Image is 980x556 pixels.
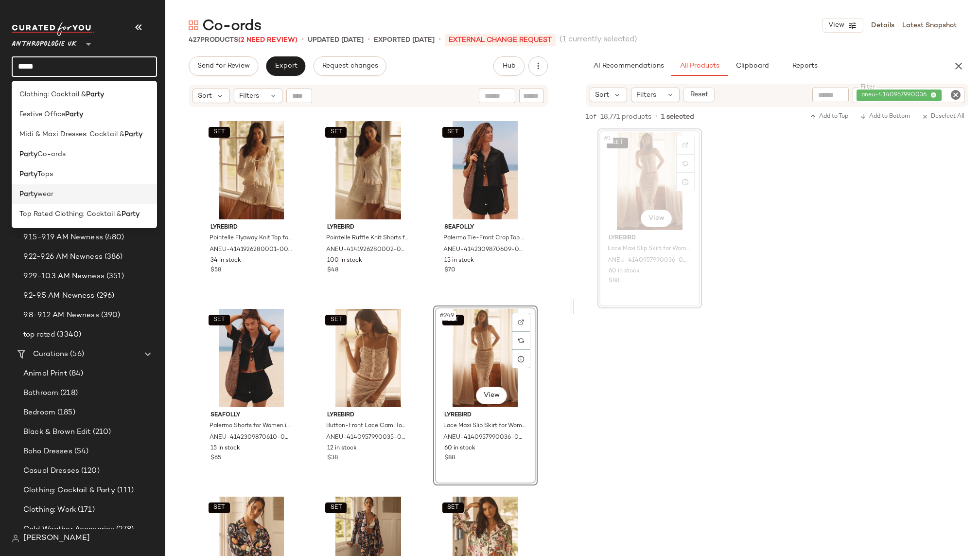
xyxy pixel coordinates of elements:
[209,127,230,138] button: SET
[325,127,347,138] button: SET
[374,35,435,45] p: Exported [DATE]
[23,329,55,341] span: top rated
[210,234,292,243] span: Pointelle Flyaway Knit Top for Women in White, Cotton/Viscose, Size XL by LyreBird at Anthropologie
[483,392,500,399] span: View
[444,256,474,265] span: 15 in stock
[308,35,364,45] p: updated [DATE]
[661,112,694,122] span: 1 selected
[444,266,455,275] span: $70
[950,89,962,101] i: Clear Filter
[327,266,338,275] span: $48
[325,315,347,325] button: SET
[922,113,964,120] span: Deselect All
[600,112,651,122] span: 18,771 products
[367,34,370,46] span: •
[326,433,408,442] span: ANEU-4140957990035-000-011
[19,90,86,100] span: Clothing: Cocktail &
[593,62,664,70] span: AI Recommendations
[19,109,65,120] span: Festive Office
[23,524,114,535] span: Cold Weather Accesories
[518,338,524,343] img: svg%3e
[203,121,300,219] img: 4141926280001_011_b
[37,149,66,160] span: Co-ords
[114,524,134,535] span: (278)
[23,251,103,263] span: 9.22-9.26 AM Newness
[55,329,81,341] span: (3340)
[213,317,225,323] span: SET
[86,90,104,100] b: Party
[822,18,863,33] button: View
[238,36,297,44] span: (2 Need Review)
[23,290,95,302] span: 9.2-9.5 AM Newness
[197,62,250,70] span: Send for Review
[445,34,556,46] p: External Change Request
[19,209,122,219] span: Top Rated Clothing: Cocktail &
[19,189,37,199] b: Party
[447,504,459,511] span: SET
[19,129,124,140] span: Midi & Maxi Dresses: Cocktail &
[791,62,817,70] span: Reports
[198,91,212,101] span: Sort
[608,245,690,253] span: Lace Maxi Slip Skirt for Women in White, Nylon/Spandex, Size XL by LyreBird at Anthropologie
[12,33,77,51] span: Anthropologie UK
[861,91,930,100] span: aneu-4140957990036
[301,34,304,46] span: •
[641,210,672,227] button: View
[319,309,417,407] img: 4140957990035_011_b
[447,129,459,136] span: SET
[327,223,409,232] span: LyreBird
[443,422,525,430] span: Lace Maxi Slip Skirt for Women in White, Nylon/Spandex, Size XL by LyreBird at Anthropologie
[33,349,68,360] span: Curations
[647,215,664,222] span: View
[124,129,142,140] b: Party
[438,311,456,321] span: #249
[326,246,408,254] span: ANEU-4141926280002-000-011
[326,422,408,430] span: Button-Front Lace Cami Top for Women in White, Nylon/Spandex, Size XL by LyreBird at Anthropologie
[689,91,708,99] span: Reset
[682,142,688,148] img: svg%3e
[210,266,221,275] span: $58
[37,169,53,179] span: Tops
[325,502,347,513] button: SET
[319,121,417,219] img: 4141926280002_011_b
[55,407,75,418] span: (185)
[611,140,623,146] span: SET
[122,209,140,219] b: Party
[19,169,37,179] b: Party
[79,466,100,477] span: (120)
[67,368,84,379] span: (84)
[95,290,115,302] span: (296)
[115,485,134,496] span: (111)
[322,62,378,70] span: Request changes
[860,113,910,120] span: Add to Bottom
[12,22,94,36] img: cfy_white_logo.C9jOOHJF.svg
[65,109,83,120] b: Party
[518,319,524,325] img: svg%3e
[608,256,690,265] span: ANEU-4140957990036-000-011
[103,251,123,263] span: (386)
[189,35,297,45] div: Products
[683,88,715,102] button: Reset
[210,444,240,453] span: 15 in stock
[327,454,338,463] span: $38
[326,234,408,243] span: Pointelle Ruffle Knit Shorts for Women in White, Cotton/Rayon, Size Large by LyreBird at Anthropo...
[274,62,297,70] span: Export
[72,446,89,457] span: (54)
[210,246,292,254] span: ANEU-4141926280001-000-011
[327,411,409,420] span: LyreBird
[23,271,105,282] span: 9.29-10.3 AM Newness
[210,422,292,430] span: Palermo Shorts for Women in Black, Linen/Viscose, Size XS by Seafolly at Anthropologie
[23,504,76,516] span: Clothing: Work
[23,427,91,438] span: Black & Brown Edit
[210,454,221,463] span: $65
[239,91,259,101] span: Filters
[37,189,53,199] span: wear
[330,504,342,511] span: SET
[209,502,230,513] button: SET
[99,310,121,321] span: (390)
[636,90,656,100] span: Filters
[442,502,464,513] button: SET
[476,387,507,404] button: View
[438,34,441,46] span: •
[189,20,198,30] img: svg%3e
